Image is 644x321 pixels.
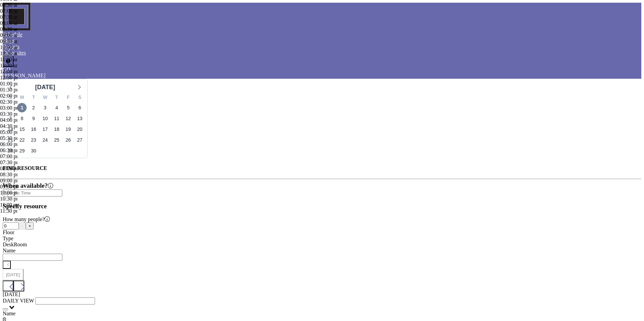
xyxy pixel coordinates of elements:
span: [DATE] [3,291,20,297]
span: Monday, September 1, 2025 [17,103,27,112]
button: [DATE] [3,269,24,281]
span: Friday, September 12, 2025 [64,114,73,123]
span: Sunday, September 28, 2025 [6,146,15,155]
span: Monday, September 29, 2025 [17,146,27,155]
div: Search for option [3,254,641,261]
span: Tuesday, September 9, 2025 [29,114,38,123]
span: Saturday, September 6, 2025 [75,103,85,112]
span: Desk [3,242,14,247]
div: [DATE] [35,82,55,92]
label: Floor [3,229,14,235]
span: Monday, September 8, 2025 [17,114,27,123]
span: Friday, September 26, 2025 [64,135,73,145]
div: T [51,94,62,102]
a: Reports [3,44,20,49]
div: S [74,94,86,102]
span: Monday, September 15, 2025 [17,124,27,134]
span: Monday, September 22, 2025 [17,135,27,145]
span: [PERSON_NAME] [3,73,45,78]
div: Search for option [3,189,641,197]
input: Search for option [3,189,62,197]
span: Tuesday, September 2, 2025 [29,103,38,112]
span: Saturday, September 13, 2025 [75,114,85,123]
span: Thursday, September 4, 2025 [52,103,61,112]
span: Room [14,242,27,247]
label: How many people? [3,216,50,222]
span: Wednesday, September 24, 2025 [40,135,50,145]
div: T [28,94,39,102]
span: Tuesday, September 23, 2025 [29,135,38,145]
span: Wednesday, September 3, 2025 [40,103,50,112]
input: Search for option [35,297,95,305]
label: Type [3,236,13,241]
span: DAILY VIEW [3,298,34,304]
span: Saturday, September 27, 2025 [75,135,85,145]
div: M [16,94,28,102]
span: Friday, September 5, 2025 [64,103,73,112]
span: Wednesday, September 10, 2025 [40,114,50,123]
div: W [39,94,51,102]
span: Thursday, September 25, 2025 [52,135,61,145]
button: - [19,222,26,229]
div: F [62,94,74,102]
span: Thursday, September 18, 2025 [52,124,61,134]
button: Clear Selected [3,308,8,310]
button: + [26,222,34,229]
h3: Specify resource [3,203,641,210]
span: Sunday, September 7, 2025 [6,114,15,123]
span: Saturday, September 20, 2025 [75,124,85,134]
span: Friday, September 19, 2025 [64,124,73,134]
input: Search for option [3,254,62,261]
span: Tuesday, September 30, 2025 [29,146,38,155]
div: Search for option [3,297,641,311]
label: Name [3,248,15,253]
span: Tuesday, September 16, 2025 [29,124,38,134]
h4: FIND RESOURCE [3,165,641,171]
span: Thursday, September 11, 2025 [52,114,61,123]
span: Sunday, September 14, 2025 [6,124,15,134]
span: Wednesday, September 17, 2025 [40,124,50,134]
span: Sunday, September 21, 2025 [6,135,15,145]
